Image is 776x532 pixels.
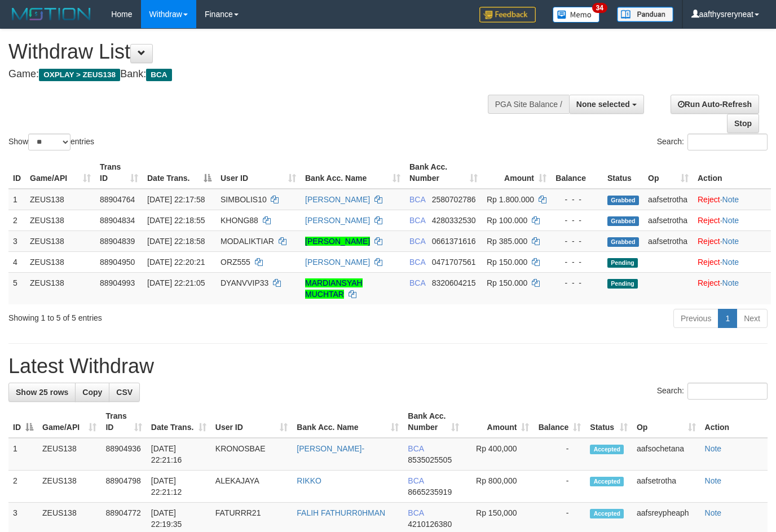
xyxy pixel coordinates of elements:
[590,509,624,518] span: Accepted
[693,272,771,304] td: ·
[698,258,720,267] a: Reject
[592,3,607,13] span: 34
[39,69,120,81] span: OXPLAY > ZEUS138
[211,406,293,438] th: User ID: activate to sort column ascending
[8,251,25,272] td: 4
[722,216,739,225] a: Note
[8,6,94,23] img: MOTION_logo.png
[38,471,101,503] td: ZEUS138
[305,216,370,225] a: [PERSON_NAME]
[487,237,527,246] span: Rp 385.000
[617,7,673,22] img: panduan.png
[100,278,135,287] span: 88904993
[28,134,70,150] select: Showentries
[590,445,624,454] span: Accepted
[607,196,639,205] span: Grabbed
[432,278,476,287] span: Copy 8320604215 to clipboard
[8,355,768,378] h1: Latest Withdraw
[147,258,205,267] span: [DATE] 22:20:21
[116,388,133,397] span: CSV
[301,157,405,189] th: Bank Acc. Name: activate to sort column ascending
[403,406,463,438] th: Bank Acc. Number: activate to sort column ascending
[687,383,768,400] input: Search:
[82,388,102,397] span: Copy
[147,195,205,204] span: [DATE] 22:17:58
[632,471,700,503] td: aafsetrotha
[643,230,693,251] td: aafsetrotha
[657,134,768,150] label: Search:
[705,508,722,517] a: Note
[487,216,527,225] span: Rp 100.000
[555,194,598,205] div: - - -
[722,278,739,287] a: Note
[25,230,95,251] td: ZEUS138
[408,476,424,485] span: BCA
[555,256,598,268] div: - - -
[533,406,585,438] th: Balance: activate to sort column ascending
[693,230,771,251] td: ·
[305,195,370,204] a: [PERSON_NAME]
[25,272,95,304] td: ZEUS138
[603,157,643,189] th: Status
[607,279,638,289] span: Pending
[693,157,771,189] th: Action
[693,210,771,230] td: ·
[8,157,25,189] th: ID
[25,157,95,189] th: Game/API: activate to sort column ascending
[657,383,768,400] label: Search:
[297,476,321,485] a: RIKKO
[147,237,205,246] span: [DATE] 22:18:58
[607,258,638,268] span: Pending
[100,258,135,267] span: 88904950
[8,308,315,323] div: Showing 1 to 5 of 5 entries
[147,438,211,471] td: [DATE] 22:21:16
[693,189,771,210] td: ·
[95,157,143,189] th: Trans ID: activate to sort column ascending
[487,278,527,287] span: Rp 150.000
[576,100,630,109] span: None selected
[698,278,720,287] a: Reject
[432,237,476,246] span: Copy 0661371616 to clipboard
[632,406,700,438] th: Op: activate to sort column ascending
[8,438,38,471] td: 1
[533,471,585,503] td: -
[569,95,644,114] button: None selected
[722,237,739,246] a: Note
[482,157,551,189] th: Amount: activate to sort column ascending
[8,134,94,150] label: Show entries
[305,258,370,267] a: [PERSON_NAME]
[211,471,293,503] td: ALEKAJAYA
[705,476,722,485] a: Note
[698,195,720,204] a: Reject
[432,258,476,267] span: Copy 0471707561 to clipboard
[408,455,452,464] span: Copy 8535025505 to clipboard
[216,157,301,189] th: User ID: activate to sort column ascending
[432,195,476,204] span: Copy 2580702786 to clipboard
[38,438,101,471] td: ZEUS138
[147,406,211,438] th: Date Trans.: activate to sort column ascending
[221,216,258,225] span: KHONG88
[673,309,718,328] a: Previous
[100,237,135,246] span: 88904839
[464,471,534,503] td: Rp 800,000
[405,157,482,189] th: Bank Acc. Number: activate to sort column ascending
[147,278,205,287] span: [DATE] 22:21:05
[75,383,109,402] a: Copy
[8,230,25,251] td: 3
[305,237,370,246] a: [PERSON_NAME]
[727,114,759,133] a: Stop
[698,237,720,246] a: Reject
[8,383,76,402] a: Show 25 rows
[8,69,506,80] h4: Game: Bank:
[8,471,38,503] td: 2
[8,272,25,304] td: 5
[737,309,768,328] a: Next
[590,477,624,486] span: Accepted
[101,438,146,471] td: 88904936
[408,444,424,453] span: BCA
[671,95,759,114] a: Run Auto-Refresh
[408,508,424,517] span: BCA
[551,157,603,189] th: Balance
[146,69,171,81] span: BCA
[25,251,95,272] td: ZEUS138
